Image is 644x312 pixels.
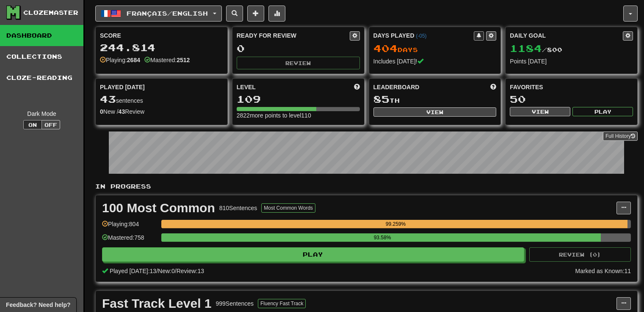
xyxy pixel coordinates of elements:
a: (-05) [416,33,426,39]
a: Full History [603,131,638,141]
span: This week in points, UTC [490,83,496,91]
div: Daily Goal [510,31,623,41]
span: Leaderboard [373,83,420,91]
div: 0 [237,43,360,54]
button: Off [41,120,60,129]
div: Points [DATE] [510,57,633,66]
span: / [175,268,177,274]
div: Playing: 804 [102,220,157,234]
div: Fast Track Level 1 [102,297,212,310]
div: 93.58% [164,233,601,242]
div: 2822 more points to level 110 [237,111,360,120]
div: sentences [100,94,223,105]
span: / [156,268,158,274]
button: Add sentence to collection [247,5,264,22]
div: 50 [510,94,633,104]
span: New: 0 [158,268,175,274]
div: 99.259% [164,220,627,228]
button: Review [237,57,360,69]
div: Mastered: 758 [102,233,157,247]
span: Played [DATE] [100,83,145,91]
div: Marked as Known: 11 [575,267,631,275]
div: 109 [237,94,360,104]
button: Most Common Words [261,203,315,213]
button: Fluency Fast Track [258,299,306,308]
strong: 43 [119,108,125,115]
span: Played [DATE]: 13 [110,268,156,274]
span: Score more points to level up [354,83,360,91]
button: Français/English [95,5,222,22]
strong: 0 [100,108,103,115]
div: th [373,94,497,105]
button: Review (0) [529,247,631,262]
button: More stats [268,5,285,22]
div: Days Played [373,31,474,40]
button: View [510,107,570,116]
div: Mastered: [144,56,190,64]
div: 810 Sentences [219,204,257,212]
button: Play [572,107,633,116]
div: Score [100,31,223,40]
span: Open feedback widget [6,301,70,309]
span: 1184 [510,42,542,54]
div: Ready for Review [237,31,350,40]
span: 85 [373,93,390,105]
span: Review: 13 [177,268,204,274]
span: / 800 [510,46,562,53]
span: Français / English [127,10,208,17]
div: Includes [DATE]! [373,57,497,66]
button: Search sentences [226,5,243,22]
button: View [373,107,497,117]
div: Day s [373,43,497,54]
button: On [23,120,42,129]
span: 404 [373,42,398,54]
p: In Progress [95,182,638,191]
div: Clozemaster [23,8,78,17]
div: 999 Sentences [216,299,254,308]
div: 244.814 [100,42,223,53]
div: 100 Most Common [102,202,215,214]
div: Dark Mode [6,109,77,118]
button: Play [102,247,524,262]
strong: 2684 [127,57,140,63]
strong: 2512 [177,57,190,63]
div: Playing: [100,56,140,64]
span: 43 [100,93,116,105]
div: New / Review [100,107,223,116]
span: Level [237,83,256,91]
div: Favorites [510,83,633,91]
